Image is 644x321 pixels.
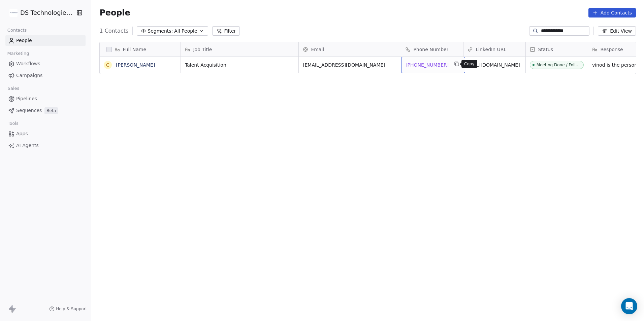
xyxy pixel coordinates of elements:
span: People [16,37,32,44]
button: Filter [212,26,240,36]
a: Workflows [5,58,86,69]
div: Phone Number [401,42,463,57]
span: Contacts [4,25,30,35]
span: Workflows [16,60,40,67]
div: grid [100,57,181,309]
span: 1 Contacts [99,27,128,35]
a: SequencesBeta [5,105,86,116]
span: Campaigns [16,72,42,79]
span: LinkedIn URL [476,46,506,53]
span: [PHONE_NUMBER] [406,62,449,68]
span: [EMAIL_ADDRESS][DOMAIN_NAME] [303,62,397,68]
div: Open Intercom Messenger [621,298,637,314]
span: Segments: [148,28,173,35]
a: [URL][DOMAIN_NAME] [468,62,520,68]
img: DS%20Updated%20Logo.jpg [9,9,18,17]
div: C [106,62,110,69]
span: AI Agents [16,142,39,149]
button: Add Contacts [588,8,636,17]
span: Job Title [193,46,212,53]
div: LinkedIn URL [463,42,525,57]
a: Pipelines [5,93,86,104]
button: Edit View [598,26,636,36]
span: Full Name [123,46,146,53]
a: Campaigns [5,70,86,81]
span: Help & Support [56,306,87,312]
a: Help & Support [49,306,87,312]
span: Marketing [4,48,32,59]
span: Sequences [16,107,42,114]
a: AI Agents [5,140,86,151]
div: Job Title [181,42,298,57]
p: Copy [464,61,475,67]
span: DS Technologies Inc [20,8,75,17]
span: People [99,8,130,18]
span: Apps [16,130,28,137]
a: [PERSON_NAME] [116,62,155,68]
span: Phone Number [413,46,448,53]
span: Email [311,46,324,53]
span: Response [600,46,623,53]
div: Email [299,42,401,57]
span: Sales [5,83,22,94]
button: DS Technologies Inc [8,7,72,19]
span: Tools [5,118,21,129]
span: All People [174,28,197,35]
span: Status [538,46,553,53]
span: Talent Acquisition [185,62,294,68]
div: Status [526,42,588,57]
a: Apps [5,128,86,139]
div: Meeting Done / Followup [537,63,580,67]
div: Full Name [100,42,181,57]
a: People [5,35,86,46]
span: Beta [44,107,58,114]
span: Pipelines [16,95,37,102]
